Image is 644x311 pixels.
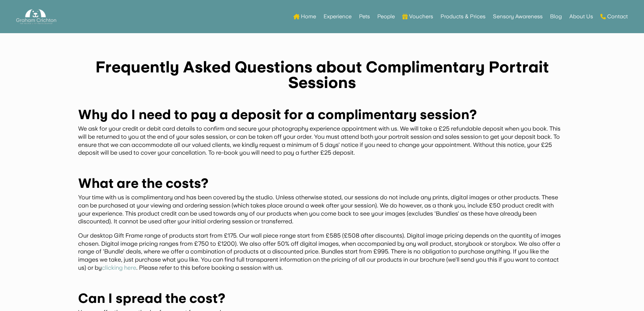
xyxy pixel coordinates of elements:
h2: Why do I need to pay a deposit for a complimentary session? [78,108,566,125]
a: About Us [569,3,593,30]
a: Pets [359,3,370,30]
a: Contact [600,3,628,30]
a: Experience [324,3,352,30]
p: Our desktop Gift Frame range of products start from £175. Our wall piece range start from £585 (£... [78,231,566,277]
a: Blog [550,3,562,30]
h2: What are the costs? [78,177,566,193]
a: Vouchers [402,3,433,30]
a: People [377,3,395,30]
p: We ask for your credit or debit card details to confirm and secure your photography experience ap... [78,125,566,163]
p: Your time with us is complimentary and has been covered by the studio. Unless otherwise stated, o... [78,193,566,231]
h2: Can I spread the cost? [78,292,566,308]
h1: Frequently Asked Questions about Complimentary Portrait Sessions [78,59,566,94]
a: Home [293,3,316,30]
a: clicking here [102,264,136,271]
img: Graham Crichton Photography Logo [16,7,56,26]
a: Sensory Awareness [493,3,543,30]
a: Products & Prices [440,3,485,30]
